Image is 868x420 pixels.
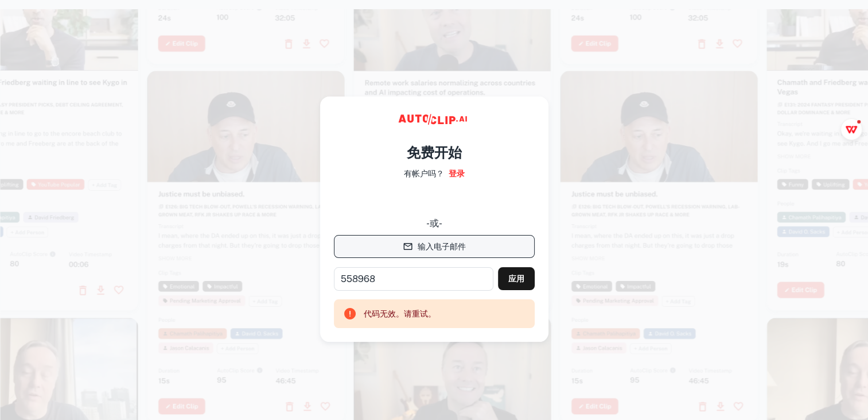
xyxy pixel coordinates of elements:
iframe: “使用 Google 账号登录”按钮 [328,188,540,213]
div: 代码无效。请重试。 [364,303,436,325]
div: -或- [334,217,535,230]
input: 输入促销代码 [334,267,493,291]
h4: 免费开始 [407,142,462,163]
button: 输入电子邮件 [334,235,535,258]
a: 登录 [449,167,465,180]
button: 应用 [498,267,535,290]
p: 有帐户吗？ [404,167,444,180]
font: 输入电子邮件 [418,240,466,253]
